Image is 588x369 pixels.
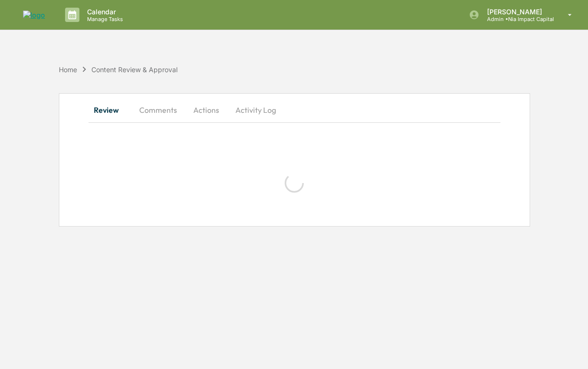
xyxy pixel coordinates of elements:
button: Actions [185,98,228,121]
p: Admin • Nia Impact Capital [479,16,554,22]
img: logo [23,11,46,20]
button: Comments [132,98,185,121]
button: Activity Log [228,98,284,121]
div: Content Review & Approval [91,65,178,74]
div: Home [59,65,77,74]
p: Manage Tasks [79,16,128,22]
div: secondary tabs example [89,98,500,121]
button: Review [89,98,132,121]
p: Calendar [79,8,128,16]
p: [PERSON_NAME] [479,8,554,16]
